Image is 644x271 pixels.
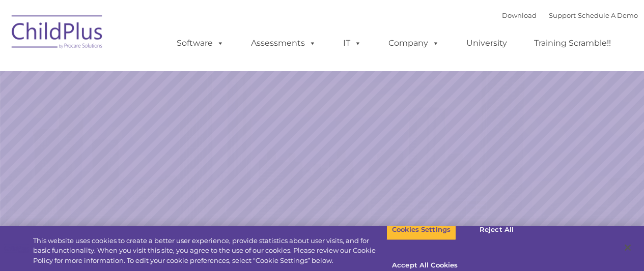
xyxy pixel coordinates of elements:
[378,33,450,53] a: Company
[7,8,108,59] img: ChildPlus by Procare Solutions
[578,11,638,19] a: Schedule A Demo
[465,219,528,240] button: Reject All
[549,11,576,19] a: Support
[386,219,456,240] button: Cookies Settings
[241,33,326,53] a: Assessments
[502,11,537,19] a: Download
[617,236,639,259] button: Close
[502,11,638,19] font: |
[33,236,386,266] div: This website uses cookies to create a better user experience, provide statistics about user visit...
[437,192,546,220] a: Learn More
[333,33,372,53] a: IT
[456,33,517,53] a: University
[524,33,621,53] a: Training Scramble!!
[166,33,234,53] a: Software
